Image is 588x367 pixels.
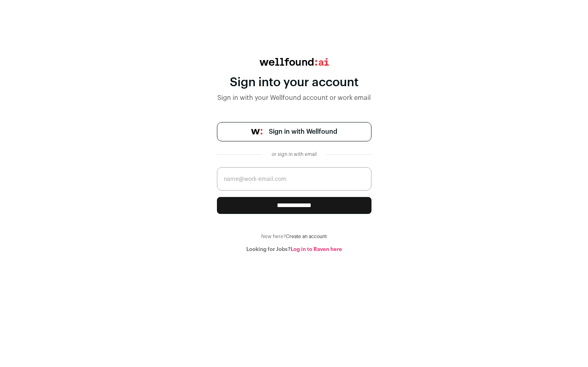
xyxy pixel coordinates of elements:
[268,151,320,158] div: or sign in with email
[217,93,371,103] div: Sign in with your Wellfound account or work email
[286,234,327,239] a: Create an account
[217,246,371,253] div: Looking for Jobs?
[269,127,337,137] span: Sign in with Wellfound
[251,129,262,135] img: wellfound-symbol-flush-black-fb3c872781a75f747ccb3a119075da62bfe97bd399995f84a933054e44a575c4.png
[217,75,371,90] div: Sign into your account
[217,233,371,240] div: New here?
[217,122,371,141] a: Sign in with Wellfound
[260,58,329,66] img: wellfound:ai
[291,247,342,252] a: Log in to Raven here
[217,167,371,191] input: name@work-email.com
